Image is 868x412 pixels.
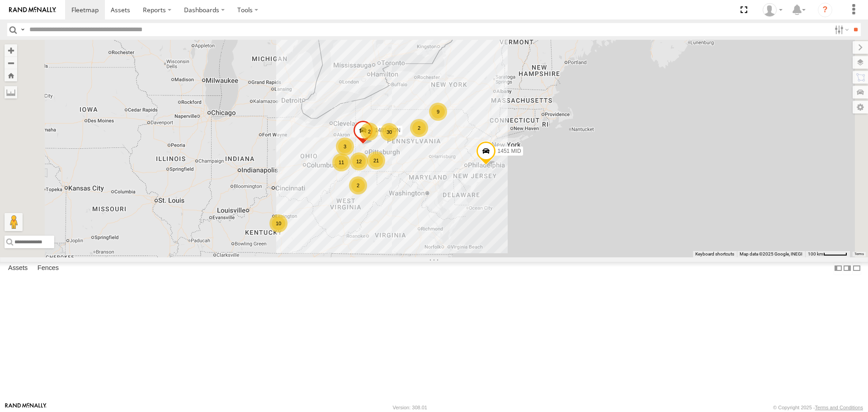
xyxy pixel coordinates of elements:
label: Assets [4,262,32,275]
div: 9 [429,103,447,121]
div: 11 [332,153,350,171]
span: 1451 MID [498,148,521,154]
div: 21 [367,152,385,170]
div: 2 [360,123,378,141]
label: Search Query [19,23,26,36]
button: Zoom Home [5,69,17,81]
div: Randy Yohe [759,3,786,17]
div: 10 [269,214,288,232]
button: Drag Pegman onto the map to open Street View [5,213,23,231]
button: Zoom in [5,44,17,57]
button: Keyboard shortcuts [695,251,734,257]
div: 2 [410,119,428,137]
div: Version: 308.01 [393,405,427,410]
button: Zoom out [5,57,17,69]
div: © Copyright 2025 - [773,405,863,410]
i: ? [818,3,832,17]
div: 3 [336,137,354,156]
img: rand-logo.svg [9,7,56,13]
label: Map Settings [853,101,868,114]
span: 100 km [808,251,823,256]
label: Fences [33,262,63,275]
div: 12 [350,152,368,170]
div: 30 [380,123,398,141]
label: Dock Summary Table to the Left [834,262,843,275]
label: Search Filter Options [831,23,850,36]
span: Map data ©2025 Google, INEGI [740,251,802,256]
div: 2 [349,176,367,194]
a: Visit our Website [5,403,47,412]
button: Map Scale: 100 km per 49 pixels [805,251,850,257]
label: Hide Summary Table [852,262,861,275]
a: Terms and Conditions [815,405,863,410]
a: Terms (opens in new tab) [854,252,864,256]
label: Measure [5,86,17,99]
label: Dock Summary Table to the Right [843,262,852,275]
